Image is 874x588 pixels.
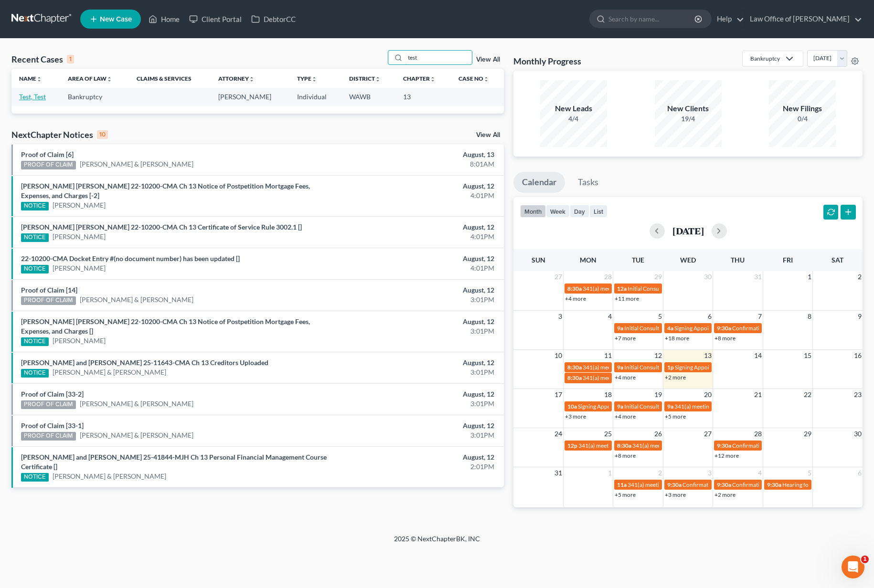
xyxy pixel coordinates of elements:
a: [PERSON_NAME] [53,263,106,273]
span: 14 [753,350,763,361]
span: 27 [554,271,563,283]
div: August, 12 [343,285,494,295]
a: +3 more [565,413,586,420]
span: 6 [857,467,863,479]
a: [PERSON_NAME] and [PERSON_NAME] 25-41844-MJH Ch 13 Personal Financial Management Course Certifica... [21,453,327,471]
a: +8 more [615,452,636,459]
a: +5 more [665,413,686,420]
a: Case Nounfold_more [458,75,489,82]
a: Test, Test [19,93,46,101]
span: 9:30a [717,325,731,332]
div: Recent Cases [11,53,74,65]
i: unfold_more [107,76,112,82]
span: 18 [603,389,613,400]
span: New Case [100,16,132,23]
div: 3:01PM [343,399,494,409]
span: 4 [607,311,613,322]
a: Help [712,10,744,28]
div: NOTICE [21,337,49,346]
span: 2 [857,271,863,283]
td: Individual [289,88,341,105]
i: unfold_more [249,76,255,82]
span: 341(a) meeting for [PERSON_NAME] [583,374,675,381]
a: Proof of Claim [33-2] [21,390,84,398]
div: 3:01PM [343,367,494,377]
a: View All [476,132,500,138]
div: August, 12 [343,222,494,232]
a: Proof of Claim [14] [21,286,77,294]
a: Area of Lawunfold_more [68,75,112,82]
div: NOTICE [21,202,49,210]
span: 9:30a [667,481,682,488]
span: 9a [617,325,623,332]
div: New Filings [769,103,836,114]
a: [PERSON_NAME] & [PERSON_NAME] [80,430,193,440]
a: +12 more [714,452,739,459]
input: Search by name... [608,10,696,28]
h2: [DATE] [672,226,704,236]
span: 1 [607,467,613,479]
a: +4 more [615,374,636,381]
span: 13 [703,350,713,361]
span: 7 [757,311,763,322]
div: August, 12 [343,389,494,399]
iframe: Intercom live chat [842,556,864,578]
a: [PERSON_NAME] & [PERSON_NAME] [53,472,166,481]
span: 15 [803,350,812,361]
i: unfold_more [375,76,381,82]
span: Fri [783,256,793,264]
span: 4a [667,325,673,332]
span: 8:30a [567,285,582,292]
span: 9 [857,311,863,322]
span: 25 [603,428,613,440]
td: Bankruptcy [60,88,129,105]
a: [PERSON_NAME] [53,200,106,210]
span: 341(a) meeting for [PERSON_NAME] & [PERSON_NAME] [578,442,721,449]
span: 9a [667,403,673,410]
a: Attorneyunfold_more [218,75,255,82]
td: WAWB [341,88,395,105]
span: Tue [632,256,644,264]
span: 24 [554,428,563,440]
button: week [546,205,570,218]
a: [PERSON_NAME] & [PERSON_NAME] [80,399,193,409]
span: Signing Appointment Date for [PERSON_NAME] [674,325,794,332]
div: 3:01PM [343,326,494,336]
a: [PERSON_NAME] & [PERSON_NAME] [53,367,166,377]
span: 1 [861,556,869,563]
span: 3 [707,467,713,479]
a: [PERSON_NAME] [PERSON_NAME] 22-10200-CMA Ch 13 Notice of Postpetition Mortgage Fees, Expenses, an... [21,317,310,335]
div: August, 12 [343,358,494,367]
div: NOTICE [21,473,49,482]
div: 2025 © NextChapterBK, INC [165,534,709,551]
span: 31 [554,467,563,479]
span: 19 [653,389,663,400]
span: 8:30a [567,374,582,381]
div: 3:01PM [343,295,494,304]
th: Claims & Services [129,69,210,88]
div: August, 12 [343,317,494,326]
a: [PERSON_NAME] [53,336,106,346]
span: 9:30a [717,442,731,449]
span: 341(a) meeting for [PERSON_NAME] [632,442,725,449]
span: 22 [803,389,812,400]
div: 10 [97,130,108,139]
div: August, 12 [343,181,494,191]
div: New Leads [540,103,607,114]
span: Initial Consultation Appointment [624,325,706,332]
a: [PERSON_NAME] [PERSON_NAME] 22-10200-CMA Ch 13 Notice of Postpetition Mortgage Fees, Expenses, an... [21,182,310,199]
div: 1 [67,55,74,63]
div: 4:01PM [343,191,494,200]
span: 8:30a [567,364,582,371]
div: August, 12 [343,254,494,263]
i: unfold_more [483,76,489,82]
span: 341(a) meeting for [PERSON_NAME] [583,364,675,371]
a: Proof of Claim [33-1] [21,421,84,430]
a: +8 more [714,335,735,342]
span: 8:30a [617,442,631,449]
span: Initial Consultation Appointment [624,364,706,371]
span: Thu [731,256,745,264]
a: Law Office of [PERSON_NAME] [745,10,862,28]
span: 9:30a [767,481,781,488]
div: August, 12 [343,452,494,462]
